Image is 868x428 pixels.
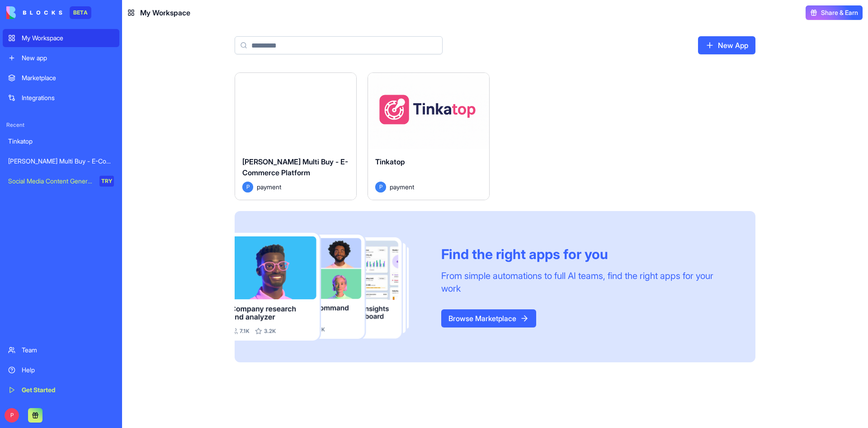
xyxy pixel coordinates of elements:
a: [PERSON_NAME] Multi Buy - E-Commerce Platform [3,152,119,170]
span: My Workspace [140,7,190,18]
span: Tinkatop [375,157,405,166]
a: Marketplace [3,69,119,87]
div: New app [22,53,114,63]
span: P [375,182,386,192]
img: Frame_181_egmpey.png [235,233,427,341]
div: BETA [70,6,91,19]
a: New app [3,49,119,67]
div: From simple automations to full AI teams, find the right apps for your work [441,269,734,295]
a: Get Started [3,381,119,399]
span: payment [257,182,281,192]
div: TRY [99,176,114,187]
div: Integrations [22,93,114,102]
a: [PERSON_NAME] Multi Buy - E-Commerce PlatformPpayment [235,72,357,200]
div: [PERSON_NAME] Multi Buy - E-Commerce Platform [8,157,114,166]
span: P [5,408,19,423]
a: Social Media Content GeneratorTRY [3,172,119,190]
div: Team [22,346,114,355]
div: Social Media Content Generator [8,177,93,186]
button: Share & Earn [806,5,863,20]
span: P [242,182,253,192]
div: Find the right apps for you [441,246,734,262]
a: Help [3,361,119,379]
a: TinkatopPpayment [368,72,490,200]
span: Share & Earn [821,8,858,17]
div: My Workspace [22,34,114,43]
a: Integrations [3,89,119,107]
div: Get Started [22,385,114,394]
img: logo [6,6,62,19]
div: Marketplace [22,73,114,82]
span: Recent [3,121,119,129]
span: [PERSON_NAME] Multi Buy - E-Commerce Platform [242,157,348,177]
a: My Workspace [3,29,119,47]
a: Browse Marketplace [441,309,536,327]
span: payment [390,182,414,192]
a: Tinkatop [3,132,119,150]
div: Tinkatop [8,137,114,146]
a: New App [698,36,755,54]
a: BETA [6,6,91,19]
a: Team [3,341,119,359]
div: Help [22,365,114,375]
